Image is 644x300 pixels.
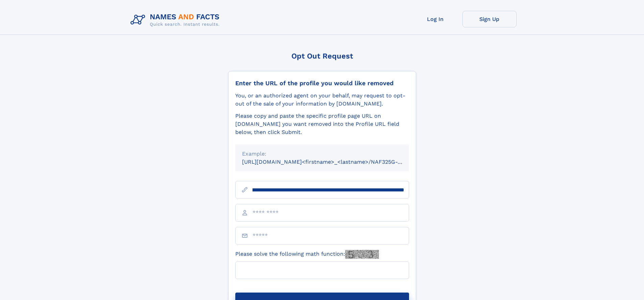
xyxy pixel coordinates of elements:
[235,250,379,259] label: Please solve the following math function:
[235,92,409,108] div: You, or an authorized agent on your behalf, may request to opt-out of the sale of your informatio...
[242,159,422,165] small: [URL][DOMAIN_NAME]<firstname>_<lastname>/NAF325G-xxxxxxxx
[235,79,409,87] div: Enter the URL of the profile you would like removed
[462,11,517,27] a: Sign Up
[235,112,409,136] div: Please copy and paste the specific profile page URL on [DOMAIN_NAME] you want removed into the Pr...
[408,11,462,27] a: Log In
[242,150,402,158] div: Example:
[128,11,225,29] img: Logo Names and Facts
[228,52,416,60] div: Opt Out Request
